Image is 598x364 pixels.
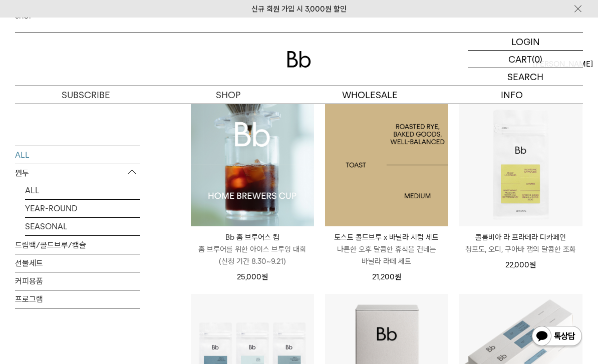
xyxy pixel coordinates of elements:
a: 신규 회원 가입 시 3,000원 할인 [251,5,347,14]
a: 토스트 콜드브루 x 바닐라 시럽 세트 [325,104,448,227]
a: ALL [25,181,140,199]
a: 선물세트 [15,254,140,271]
p: LOGIN [511,33,540,50]
p: INFO [441,86,583,104]
span: 원 [395,272,401,281]
p: Bb 홈 브루어스 컵 [191,231,314,243]
p: 콜롬비아 라 프라데라 디카페인 [459,231,582,243]
a: LOGIN [468,33,583,51]
img: 1000001202_add2_013.jpg [325,104,448,227]
p: CART [508,51,532,68]
p: 원두 [15,164,140,182]
a: ALL [15,146,140,163]
p: 청포도, 오디, 구아바 잼의 달콤한 조화 [459,243,582,255]
p: 토스트 콜드브루 x 바닐라 시럽 세트 [325,231,448,243]
img: 로고 [287,51,311,68]
img: Bb 홈 브루어스 컵 [191,104,314,227]
a: SHOP [157,86,300,104]
p: 나른한 오후 달콤한 휴식을 건네는 바닐라 라떼 세트 [325,243,448,267]
img: 콜롬비아 라 프라데라 디카페인 [459,104,582,227]
a: 콜롬비아 라 프라데라 디카페인 청포도, 오디, 구아바 잼의 달콤한 조화 [459,231,582,255]
p: 홈 브루어를 위한 아이스 브루잉 대회 (신청 기간 8.30~9.21) [191,243,314,267]
p: (0) [532,51,542,68]
a: Bb 홈 브루어스 컵 홈 브루어를 위한 아이스 브루잉 대회(신청 기간 8.30~9.21) [191,231,314,267]
span: 원 [529,260,536,269]
a: 토스트 콜드브루 x 바닐라 시럽 세트 나른한 오후 달콤한 휴식을 건네는 바닐라 라떼 세트 [325,231,448,267]
a: YEAR-ROUND [25,199,140,217]
a: SEASONAL [25,217,140,235]
a: 커피용품 [15,272,140,289]
span: 21,200 [372,272,401,281]
span: 22,000 [505,260,536,269]
span: 원 [261,272,268,281]
img: 카카오톡 채널 1:1 채팅 버튼 [531,325,583,349]
a: 프로그램 [15,290,140,307]
a: SUBSCRIBE [15,86,157,104]
a: CART (0) [468,51,583,68]
span: 25,000 [237,272,268,281]
p: WHOLESALE [299,86,441,104]
a: 드립백/콜드브루/캡슐 [15,236,140,253]
p: SEARCH [507,68,543,86]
